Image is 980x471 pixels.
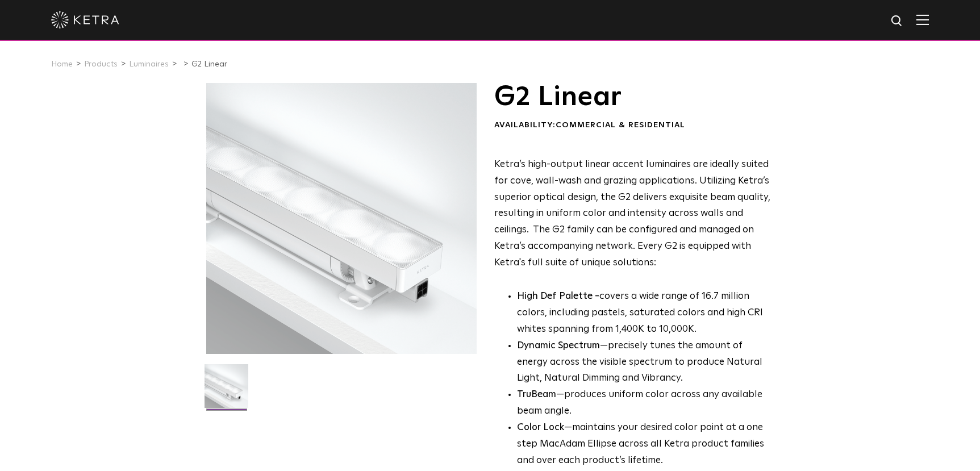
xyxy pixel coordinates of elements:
[517,390,556,399] strong: TruBeam
[517,420,771,469] li: —maintains your desired color point at a one step MacAdam Ellipse across all Ketra product famili...
[517,423,564,432] strong: Color Lock
[916,14,929,25] img: Hamburger%20Nav.svg
[494,157,771,272] p: Ketra’s high-output linear accent luminaires are ideally suited for cove, wall-wash and grazing a...
[517,341,600,351] strong: Dynamic Spectrum
[517,289,771,338] p: covers a wide range of 16.7 million colors, including pastels, saturated colors and high CRI whit...
[517,387,771,420] li: —produces uniform color across any available beam angle.
[890,14,904,28] img: search icon
[517,338,771,387] li: —precisely tunes the amount of energy across the visible spectrum to produce Natural Light, Natur...
[494,83,771,111] h1: G2 Linear
[205,364,248,416] img: G2-Linear-2021-Web-Square
[494,120,771,131] div: Availability:
[51,11,119,28] img: ketra-logo-2019-white
[517,291,599,301] strong: High Def Palette -
[191,60,227,68] a: G2 Linear
[84,60,118,68] a: Products
[51,60,73,68] a: Home
[556,121,685,129] span: Commercial & Residential
[129,60,169,68] a: Luminaires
